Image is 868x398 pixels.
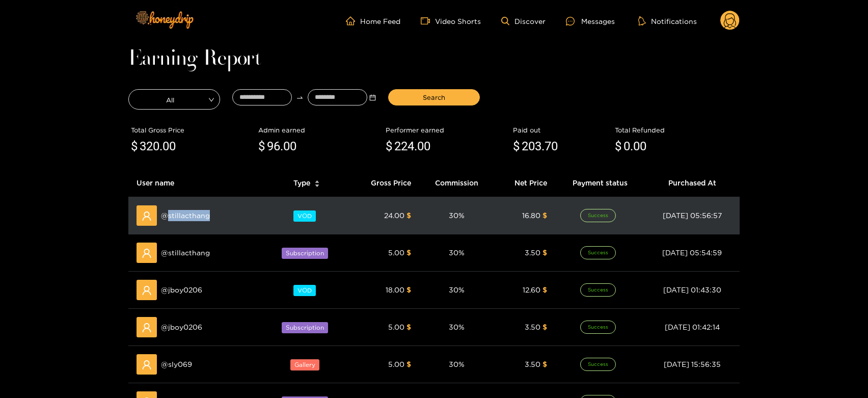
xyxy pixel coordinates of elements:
[525,360,540,368] span: 3.50
[293,285,316,296] span: VOD
[635,16,700,26] button: Notifications
[296,94,304,101] span: to
[663,211,722,219] span: [DATE] 05:56:57
[161,322,202,333] span: @ jboy0206
[129,92,220,107] span: All
[623,139,630,153] span: 0
[267,139,280,153] span: 96
[131,125,253,135] div: Total Gross Price
[161,359,192,370] span: @ sly069
[142,323,152,333] span: user
[414,139,430,153] span: .00
[394,139,414,153] span: 224
[159,139,176,153] span: .00
[449,249,465,256] span: 30 %
[386,125,508,135] div: Performer earned
[293,210,316,222] span: VOD
[523,286,540,294] span: 12.60
[494,169,555,197] th: Net Price
[542,323,547,331] span: $
[644,169,740,197] th: Purchased At
[348,169,419,197] th: Gross Price
[388,360,404,368] span: 5.00
[449,360,465,368] span: 30 %
[522,139,541,153] span: 203
[580,283,616,297] span: Success
[142,211,152,221] span: user
[513,125,610,135] div: Paid out
[580,358,616,371] span: Success
[406,360,411,368] span: $
[142,360,152,370] span: user
[346,16,400,25] a: Home Feed
[142,248,152,258] span: user
[449,323,465,331] span: 30 %
[258,137,265,156] span: $
[662,249,722,256] span: [DATE] 05:54:59
[406,286,411,294] span: $
[128,52,740,66] h1: Earning Report
[449,286,465,294] span: 30 %
[615,125,737,135] div: Total Refunded
[541,139,558,153] span: .70
[346,16,360,25] span: home
[423,92,445,102] span: Search
[282,248,328,259] span: Subscription
[314,183,320,189] span: caret-down
[555,169,644,197] th: Payment status
[421,16,481,25] a: Video Shorts
[161,210,210,221] span: @ stillacthang
[449,211,465,219] span: 30 %
[542,249,547,256] span: $
[580,209,616,222] span: Success
[293,177,310,189] span: Type
[386,137,392,156] span: $
[384,211,404,219] span: 24.00
[580,246,616,259] span: Success
[663,286,721,294] span: [DATE] 01:43:30
[406,249,411,256] span: $
[140,139,159,153] span: 320
[630,139,646,153] span: .00
[314,179,320,184] span: caret-up
[290,359,319,370] span: Gallery
[566,15,615,27] div: Messages
[142,285,152,296] span: user
[525,323,540,331] span: 3.50
[388,323,404,331] span: 5.00
[542,360,547,368] span: $
[131,137,138,156] span: $
[525,249,540,256] span: 3.50
[615,137,621,156] span: $
[161,284,202,296] span: @ jboy0206
[388,89,480,105] button: Search
[280,139,296,153] span: .00
[542,211,547,219] span: $
[258,125,381,135] div: Admin earned
[664,360,721,368] span: [DATE] 15:56:35
[522,211,540,219] span: 16.80
[419,169,494,197] th: Commission
[128,169,265,197] th: User name
[386,286,404,294] span: 18.00
[513,137,520,156] span: $
[282,322,328,333] span: Subscription
[542,286,547,294] span: $
[421,16,435,25] span: video-camera
[580,321,616,334] span: Success
[406,323,411,331] span: $
[665,323,720,331] span: [DATE] 01:42:14
[161,247,210,258] span: @ stillacthang
[388,249,404,256] span: 5.00
[406,211,411,219] span: $
[501,17,546,25] a: Discover
[296,94,304,101] span: swap-right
